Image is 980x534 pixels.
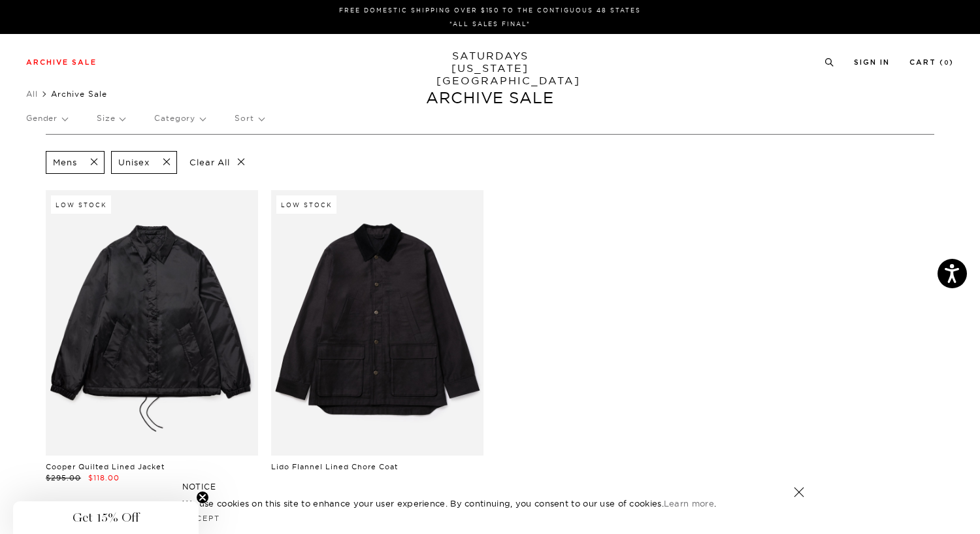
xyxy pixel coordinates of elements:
[31,19,949,29] p: *ALL SALES FINAL*
[184,151,251,174] p: Clear All
[31,5,949,15] p: FREE DOMESTIC SHIPPING OVER $150 TO THE CONTIGUOUS 48 STATES
[97,103,125,133] p: Size
[51,89,107,99] span: Archive Sale
[51,195,111,214] div: Low Stock
[182,497,751,510] p: We use cookies on this site to enhance your user experience. By continuing, you consent to our us...
[46,462,165,471] a: Cooper Quilted Lined Jacket
[182,514,220,523] a: Accept
[271,462,398,471] a: Lido Flannel Lined Chore Coat
[854,59,890,66] a: Sign In
[154,103,205,133] p: Category
[118,157,149,168] p: Unisex
[53,157,76,168] p: Mens
[182,481,798,493] h5: NOTICE
[664,498,714,509] a: Learn more
[26,89,38,99] a: All
[944,60,949,66] small: 0
[46,473,81,482] span: $295.00
[26,59,97,66] a: Archive Sale
[196,491,209,504] button: Close teaser
[73,510,139,526] span: Get 15% Off
[13,501,199,534] div: Get 15% OffClose teaser
[276,195,336,214] div: Low Stock
[235,103,263,133] p: Sort
[909,59,954,66] a: Cart (0)
[26,103,67,133] p: Gender
[436,50,544,87] a: SATURDAYS[US_STATE][GEOGRAPHIC_DATA]
[88,473,120,482] span: $118.00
